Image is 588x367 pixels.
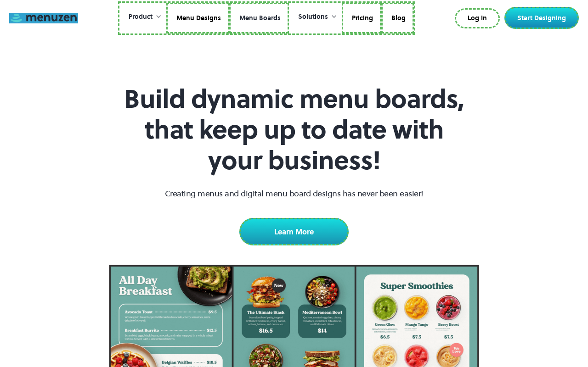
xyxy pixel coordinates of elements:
a: Log In [455,8,500,28]
p: Creating menus and digital menu board designs has never been easier! [165,187,424,200]
div: Solutions [298,12,328,22]
a: Blog [381,3,414,34]
div: Product [129,12,153,22]
div: Product [119,3,166,31]
a: Menu Designs [166,3,229,34]
a: Menu Boards [229,3,289,34]
a: Start Designing [504,7,579,29]
div: Solutions [289,3,342,31]
h1: Build dynamic menu boards, that keep up to date with your business! [118,83,470,176]
a: Pricing [342,3,381,34]
a: Learn More [239,218,349,245]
